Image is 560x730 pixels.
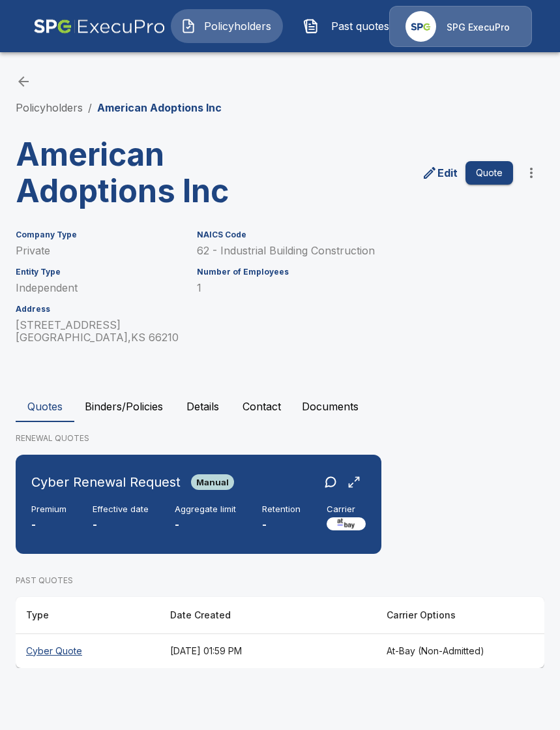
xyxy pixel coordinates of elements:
[16,597,544,668] table: responsive table
[291,391,369,422] button: Documents
[31,504,66,515] h6: Premium
[16,319,181,344] p: [STREET_ADDRESS] [GEOGRAPHIC_DATA] , KS 66210
[324,18,396,34] span: Past quotes
[16,633,160,668] th: Cyber Quote
[175,504,236,515] h6: Aggregate limit
[16,391,544,422] div: policyholder tabs
[197,230,454,239] h6: NAICS Code
[447,21,510,34] p: SPG ExecuPro
[16,575,544,586] p: PAST QUOTES
[171,9,283,43] button: Policyholders IconPolicyholders
[16,230,181,239] h6: Company Type
[437,165,458,181] p: Edit
[16,74,31,89] a: back
[16,305,181,314] h6: Address
[197,245,454,257] p: 62 - Industrial Building Construction
[16,597,160,634] th: Type
[465,161,513,185] button: Quote
[33,6,166,47] img: AA Logo
[327,517,366,530] img: Carrier
[74,391,173,422] button: Binders/Policies
[88,100,92,115] li: /
[16,267,181,277] h6: Entity Type
[262,517,301,532] p: -
[303,18,319,34] img: Past quotes Icon
[201,18,273,34] span: Policyholders
[405,11,436,42] img: Agency Icon
[419,162,460,183] a: edit
[191,477,234,487] span: Manual
[16,391,74,422] button: Quotes
[97,100,222,115] p: American Adoptions Inc
[93,517,149,532] p: -
[181,18,196,34] img: Policyholders Icon
[262,504,301,515] h6: Retention
[389,6,532,47] a: Agency IconSPG ExecuPro
[160,597,376,634] th: Date Created
[173,391,232,422] button: Details
[293,9,405,43] button: Past quotes IconPast quotes
[16,433,544,444] p: RENEWAL QUOTES
[518,160,544,186] button: more
[160,633,376,668] th: [DATE] 01:59 PM
[16,100,222,115] nav: breadcrumb
[175,517,236,532] p: -
[16,245,181,257] p: Private
[197,267,454,277] h6: Number of Employees
[31,517,66,532] p: -
[93,504,149,515] h6: Effective date
[376,597,544,634] th: Carrier Options
[197,282,454,294] p: 1
[31,472,181,493] h6: Cyber Renewal Request
[376,633,544,668] th: At-Bay (Non-Admitted)
[232,391,291,422] button: Contact
[16,101,83,114] a: Policyholders
[16,282,181,294] p: Independent
[16,136,275,209] h3: American Adoptions Inc
[327,504,366,515] h6: Carrier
